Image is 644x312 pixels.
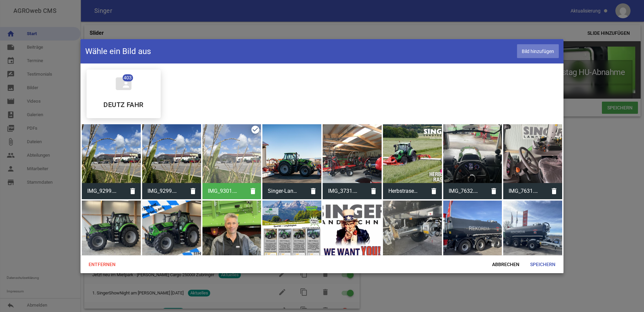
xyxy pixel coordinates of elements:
div: DEUTZ FAHR [87,70,161,118]
span: 403 [123,74,133,81]
span: IMG_7631.JPG [503,182,546,200]
span: IMG_3731.JPG [323,182,365,200]
i: delete [486,183,502,199]
i: delete [365,183,382,199]
span: IMG_9299.JPG [82,182,125,200]
h5: DEUTZ FAHR [103,101,143,108]
i: delete [546,183,562,199]
i: delete [305,183,321,199]
span: Abbrechen [487,258,525,270]
i: delete [125,183,141,199]
i: delete [426,183,442,199]
span: Speichern [525,258,561,270]
span: IMG_9301.JPG [202,182,245,200]
span: Bild hinzufügen [517,44,559,58]
span: IMG_9299.JPG [142,182,185,200]
span: IMG_7632.JPG [443,182,486,200]
span: Herbstrasen_page-0001.jpg [383,182,426,200]
span: Singer-Landmaschinen 2020 -72.jpg [262,182,305,200]
i: folder_shared [114,74,133,93]
i: delete [245,183,261,199]
i: delete [185,183,201,199]
span: Entfernen [83,258,121,270]
h4: Wähle ein Bild aus [85,46,151,57]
